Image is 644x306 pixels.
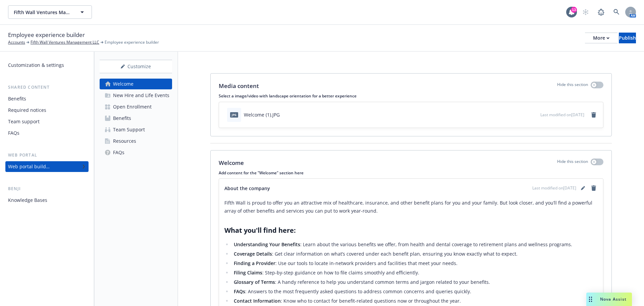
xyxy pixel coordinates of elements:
[532,185,576,191] span: Last modified on [DATE]
[234,288,245,295] strong: FAQs
[100,90,172,101] a: New Hire and Life Events
[8,161,50,172] div: Web portal builder
[100,79,172,89] a: Welcome
[586,293,632,306] button: Nova Assist
[579,184,587,192] a: editPencil
[590,111,598,119] a: remove
[100,136,172,146] a: Resources
[8,105,46,116] div: Required notices
[234,260,275,266] strong: Finding a Provider
[594,5,608,19] a: Report a Bug
[113,113,131,124] div: Benefits
[8,93,26,104] div: Benefits
[224,185,270,192] span: About the company
[113,90,169,101] div: New Hire and Life Events
[8,128,19,138] div: FAQs
[5,93,89,104] a: Benefits
[234,251,272,257] strong: Coverage Details
[593,33,609,43] div: More
[100,60,172,73] div: Customize
[100,113,172,124] a: Benefits
[5,116,89,127] a: Team support
[619,33,636,43] div: Publish
[219,82,259,90] p: Media content
[5,185,89,192] div: Benji
[557,82,588,90] p: Hide this section
[105,39,159,45] span: Employee experience builder
[8,195,47,206] div: Knowledge Bases
[8,39,25,45] a: Accounts
[232,297,598,305] li: : Know who to contact for benefit-related questions now or throughout the year.
[232,278,598,286] li: : A handy reference to help you understand common terms and jargon related to your benefits.
[232,241,598,249] li: : Learn about the various benefits we offer, from health and dental coverage to retirement plans ...
[100,124,172,135] a: Team Support
[532,111,538,118] button: preview file
[5,161,89,172] a: Web portal builder
[8,5,92,19] button: Fifth Wall Ventures Management LLC
[600,296,627,302] span: Nova Assist
[521,111,526,118] button: download file
[5,84,89,91] div: Shared content
[14,9,72,16] span: Fifth Wall Ventures Management LLC
[5,128,89,138] a: FAQs
[232,250,598,258] li: : Get clear information on what’s covered under each benefit plan, ensuring you know exactly what...
[230,112,238,117] span: JPG
[234,241,300,248] strong: Understanding Your Benefits
[219,170,603,176] p: Add content for the "Welcome" section here
[232,269,598,277] li: : Step-by-step guidance on how to file claims smoothly and efficiently.
[579,5,592,19] a: Start snowing
[113,79,133,89] div: Welcome
[224,226,598,235] h2: What you'll find here:
[234,269,262,276] strong: Filing Claims
[590,184,598,192] a: remove
[610,5,623,19] a: Search
[8,60,64,71] div: Customization & settings
[232,259,598,267] li: : Use our tools to locate in-network providers and facilities that meet your needs.
[244,111,280,118] div: Welcome (1).JPG
[224,199,598,215] p: Fifth Wall is proud to offer you an attractive mix of healthcare, insurance, and other benefit pl...
[113,136,136,146] div: Resources
[5,152,89,159] div: Web portal
[219,159,244,167] p: Welcome
[5,60,89,71] a: Customization & settings
[219,93,603,99] p: Select a image/video with landscape orientation for a better experience
[571,7,577,13] div: 13
[113,101,152,112] div: Open Enrollment
[557,159,588,167] p: Hide this section
[5,105,89,116] a: Required notices
[234,279,275,285] strong: Glossary of Terms
[100,60,172,73] button: Customize
[619,33,636,43] button: Publish
[8,116,40,127] div: Team support
[234,298,281,304] strong: Contact Information
[113,147,124,158] div: FAQs
[540,112,584,118] span: Last modified on [DATE]
[585,33,618,43] button: More
[5,195,89,206] a: Knowledge Bases
[113,124,145,135] div: Team Support
[232,288,598,296] li: : Answers to the most frequently asked questions to address common concerns and queries quickly.
[100,101,172,112] a: Open Enrollment
[100,147,172,158] a: FAQs
[31,39,99,45] a: Fifth Wall Ventures Management LLC
[8,31,85,39] span: Employee experience builder
[586,293,595,306] div: Drag to move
